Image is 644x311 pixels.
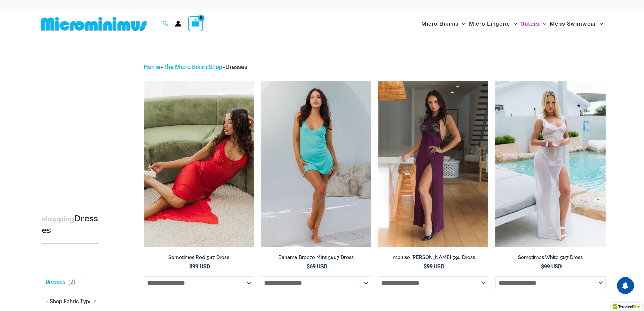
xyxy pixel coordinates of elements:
[261,81,371,247] a: Bahama Breeze Mint 5867 Dress 01Bahama Breeze Mint 5867 Dress 03Bahama Breeze Mint 5867 Dress 03
[540,15,546,32] span: Menu Toggle
[510,15,517,32] span: Menu Toggle
[68,279,75,286] span: ( )
[261,81,371,247] img: Bahama Breeze Mint 5867 Dress 01
[261,254,371,261] h2: Bahama Breeze Mint 5867 Dress
[175,21,181,27] a: Account icon link
[550,15,596,32] span: Mens Swimwear
[70,279,73,285] span: 2
[144,81,254,247] a: Sometimes Red 587 Dress 10Sometimes Red 587 Dress 09Sometimes Red 587 Dress 09
[163,63,222,70] a: The Micro Bikini Shop
[46,279,65,286] a: Dresses
[596,15,603,32] span: Menu Toggle
[144,63,160,70] a: Home
[420,14,467,34] a: Micro BikinisMenu ToggleMenu Toggle
[424,263,444,270] bdi: 99 USD
[495,254,606,261] h2: Sometimes White 587 Dress
[144,254,254,261] h2: Sometimes Red 587 Dress
[519,14,548,34] a: OutersMenu ToggleMenu Toggle
[42,296,99,307] span: - Shop Fabric Type
[42,215,74,223] span: shopping
[378,81,488,247] a: Impulse Berry 596 Dress 02Impulse Berry 596 Dress 03Impulse Berry 596 Dress 03
[189,263,192,270] span: $
[541,263,562,270] bdi: 99 USD
[144,81,254,247] img: Sometimes Red 587 Dress 10
[188,16,204,31] a: View Shopping Cart, empty
[225,63,247,70] span: Dresses
[307,263,327,270] bdi: 69 USD
[495,81,606,247] a: Sometimes White 587 Dress 08Sometimes White 587 Dress 09Sometimes White 587 Dress 09
[144,63,247,70] span: » »
[378,81,488,247] img: Impulse Berry 596 Dress 02
[162,20,168,28] a: Search icon link
[38,16,149,31] img: MM SHOP LOGO FLAT
[47,298,92,305] span: - Shop Fabric Type
[495,81,606,247] img: Sometimes White 587 Dress 08
[520,15,540,32] span: Outers
[421,15,459,32] span: Micro Bikinis
[469,15,510,32] span: Micro Lingerie
[189,263,210,270] bdi: 99 USD
[378,254,488,263] a: Impulse [PERSON_NAME] 596 Dress
[424,263,427,270] span: $
[42,213,99,236] h3: Dresses
[378,254,488,261] h2: Impulse [PERSON_NAME] 596 Dress
[459,15,466,32] span: Menu Toggle
[419,13,606,35] nav: Site Navigation
[42,57,102,192] iframe: TrustedSite Certified
[42,296,99,307] span: - Shop Fabric Type
[261,254,371,263] a: Bahama Breeze Mint 5867 Dress
[548,14,605,34] a: Mens SwimwearMenu ToggleMenu Toggle
[144,254,254,263] a: Sometimes Red 587 Dress
[495,254,606,263] a: Sometimes White 587 Dress
[307,263,310,270] span: $
[467,14,519,34] a: Micro LingerieMenu ToggleMenu Toggle
[541,263,544,270] span: $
